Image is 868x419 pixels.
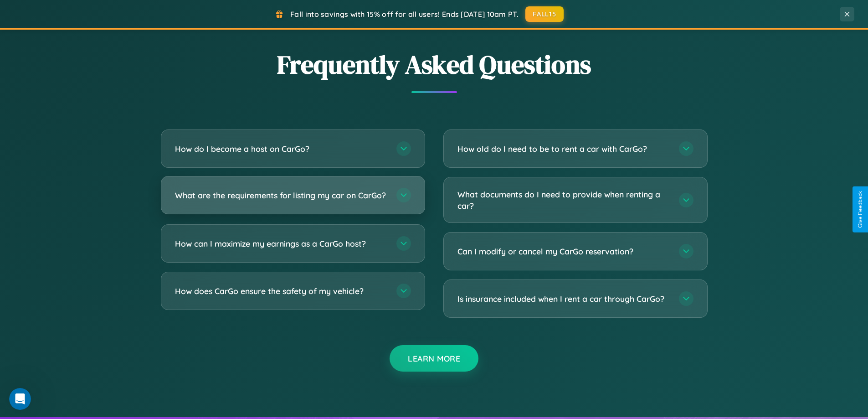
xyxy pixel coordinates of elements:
h3: What documents do I need to provide when renting a car? [457,189,670,211]
h3: Can I modify or cancel my CarGo reservation? [457,246,670,257]
button: FALL15 [525,6,564,22]
h2: Frequently Asked Questions [161,47,708,82]
button: Learn More [390,345,478,372]
h3: How do I become a host on CarGo? [175,143,387,155]
iframe: Intercom live chat [9,388,31,410]
span: Fall into savings with 15% off for all users! Ends [DATE] 10am PT. [290,10,519,19]
h3: How can I maximize my earnings as a CarGo host? [175,238,387,249]
h3: What are the requirements for listing my car on CarGo? [175,190,387,201]
h3: How does CarGo ensure the safety of my vehicle? [175,285,387,297]
div: Give Feedback [857,191,863,228]
h3: How old do I need to be to rent a car with CarGo? [457,143,670,155]
h3: Is insurance included when I rent a car through CarGo? [457,293,670,305]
